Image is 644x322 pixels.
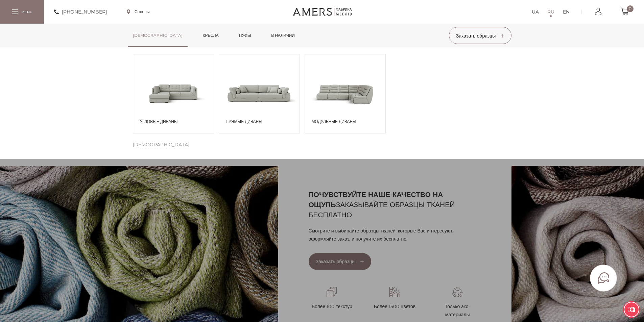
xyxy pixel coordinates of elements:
a: Угловые диваны Угловые диваны [133,54,214,133]
span: Угловые диваны [140,119,210,125]
a: UA [532,8,539,16]
a: Прямые диваны Прямые диваны [219,54,300,133]
a: Салоны [127,9,150,15]
a: Пуфы [234,24,256,47]
a: в наличии [266,24,300,47]
a: Кресла [198,24,224,47]
span: Прямые диваны [226,119,296,125]
a: Модульные диваны Модульные диваны [305,54,386,133]
span: 0 [627,5,634,12]
a: [DEMOGRAPHIC_DATA] [128,24,188,47]
a: EN [563,8,570,16]
span: Модульные диваны [312,119,382,125]
button: Заказать образцы [449,27,511,44]
span: Заказать образцы [456,33,504,39]
span: [DEMOGRAPHIC_DATA] [133,141,189,149]
a: RU [547,8,554,16]
a: [PHONE_NUMBER] [54,8,107,16]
